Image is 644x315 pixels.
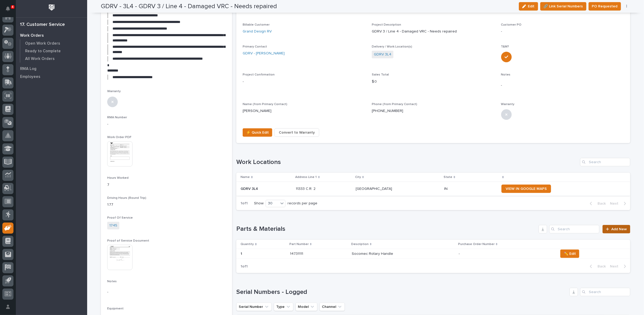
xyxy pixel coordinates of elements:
p: - [107,121,226,127]
a: GDRV - [PERSON_NAME] [243,51,285,56]
p: 11333 C.R. 2 [296,186,317,191]
button: ✏️ Edit [560,250,579,258]
p: Purchase Order Number [458,241,495,247]
p: 7 [107,182,226,188]
p: - [501,83,624,88]
span: Sales Total [372,73,389,76]
span: Project Description [372,23,401,26]
span: Work Order PDF [107,136,131,139]
p: Part Number [289,241,309,247]
tr: 11 1473111114731111 Socomec Rotary HandleSocomec Rotary Handle -- ✏️ Edit [236,249,630,259]
p: Address Line 1 [295,174,317,180]
a: Employees [16,73,87,81]
span: PO Requested [592,3,618,10]
button: Type [274,303,293,311]
p: 1.77 [107,202,226,208]
a: Open Work Orders [20,40,87,47]
div: Notifications4 [7,6,13,15]
a: Work Orders [16,31,87,39]
a: Grand Design RV [243,29,272,34]
p: [GEOGRAPHIC_DATA] [356,186,393,191]
input: Search [549,225,599,233]
p: - [107,289,226,295]
span: Hours Worked [107,176,129,180]
p: Description [351,241,369,247]
button: Notifications [2,3,13,14]
p: Show [254,201,264,206]
p: Ready to Complete [25,49,61,54]
p: City [355,174,361,180]
p: All Work Orders [25,57,55,61]
p: [PHONE_NUMBER] [372,108,403,114]
span: Next [610,201,622,206]
p: records per page [288,201,317,206]
span: Driving Hours (Round Trip) [107,196,146,200]
p: $ 0 [372,79,495,84]
span: Add New [611,227,627,231]
div: 30 [266,201,279,206]
button: Next [608,264,630,269]
span: Billable Customer [243,23,270,26]
p: Employees [20,74,40,79]
span: Equipment [107,307,124,310]
p: - [459,251,461,256]
p: GDRV 3L4 [241,186,259,191]
span: RMA Number [107,116,127,119]
p: GDRV 3 / Line 4 - Damaged VRC - Needs repaired [372,29,495,34]
span: Warranty [107,90,121,93]
a: GDRV 3L4 [374,52,391,57]
span: Warranty [501,103,515,106]
a: Ready to Complete [20,47,87,55]
p: State [444,174,452,180]
span: Edit [528,4,535,9]
button: Convert to Warranty [274,128,319,137]
tr: GDRV 3L4GDRV 3L4 11333 C.R. 211333 C.R. 2 [GEOGRAPHIC_DATA][GEOGRAPHIC_DATA] ININ VIEW IN GOOGLE ... [236,182,630,196]
a: Add New [603,225,630,233]
div: 17. Customer Service [20,22,65,28]
p: - [501,29,624,34]
input: Search [580,158,630,166]
p: 14731111 [290,251,304,256]
p: RMA Log [20,67,36,71]
input: Search [580,288,630,296]
button: 🔗 Link Serial Numbers [540,2,586,11]
p: Work Orders [20,33,44,38]
span: Back [594,264,606,269]
p: 1 of 1 [236,197,252,210]
button: Serial Number [236,303,272,311]
button: Next [608,201,630,206]
a: 1745 [109,223,117,228]
span: Back [594,201,606,206]
span: Proof Of Service [107,216,133,219]
h1: Serial Numbers - Logged [236,288,567,296]
button: ⚡ Quick Edit [243,128,272,137]
p: Quantity [241,241,254,247]
span: Project Confirmation [243,73,275,76]
h1: Work Locations [236,158,578,166]
p: 4 [12,5,13,9]
h1: Parts & Materials [236,225,537,233]
button: Back [586,264,608,269]
span: ✏️ Edit [564,251,576,257]
span: 🔗 Link Serial Numbers [544,3,583,10]
p: IN [444,186,449,191]
span: Notes [501,73,511,76]
span: Phone (from Primary Contact) [372,103,417,106]
span: Primary Contact [243,45,267,48]
a: RMA Log [16,65,87,73]
p: 1 [241,251,243,256]
button: Edit [519,2,538,11]
span: Name (from Primary Contact) [243,103,287,106]
h2: GDRV - 3L4 - GDRV 3 / Line 4 - Damaged VRC - Needs repaired [101,3,277,10]
button: Model [295,303,317,311]
span: Notes [107,280,117,283]
button: Channel [319,303,345,311]
span: VIEW IN GOOGLE MAPS [506,187,547,191]
p: Socomec Rotary Handle [352,251,394,256]
span: Next [610,264,622,269]
button: PO Requested [589,2,621,11]
a: VIEW IN GOOGLE MAPS [501,185,551,193]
